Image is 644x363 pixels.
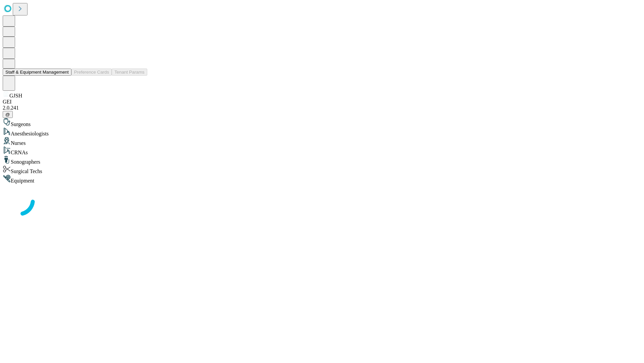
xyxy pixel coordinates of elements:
[3,127,641,137] div: Anesthesiologists
[112,69,147,76] button: Tenant Params
[3,99,641,105] div: GEI
[71,69,112,76] button: Preference Cards
[3,174,641,184] div: Equipment
[3,146,641,156] div: CRNAs
[3,165,641,174] div: Surgical Techs
[5,112,10,117] span: @
[9,93,22,98] span: GJSH
[3,69,71,76] button: Staff & Equipment Management
[3,118,641,127] div: Surgeons
[3,105,641,111] div: 2.0.241
[3,137,641,146] div: Nurses
[3,156,641,165] div: Sonographers
[3,111,13,118] button: @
